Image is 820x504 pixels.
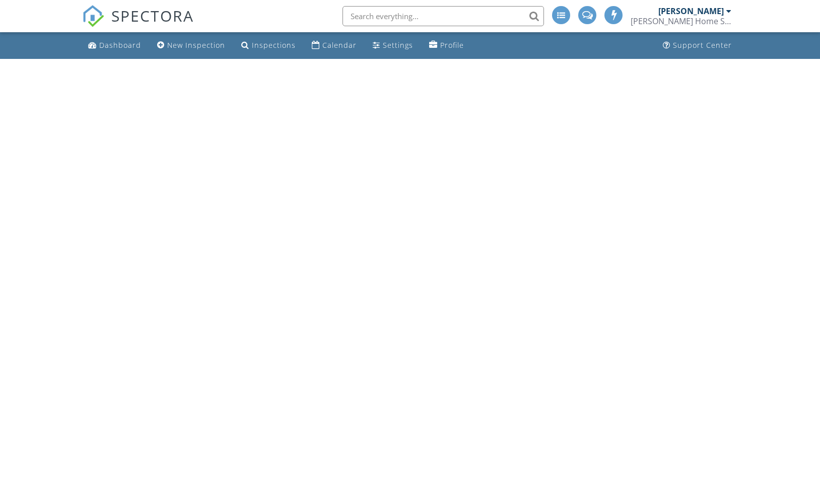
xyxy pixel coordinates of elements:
[167,40,225,50] div: New Inspection
[322,40,357,50] div: Calendar
[383,40,413,50] div: Settings
[153,36,229,55] a: New Inspection
[658,6,724,16] div: [PERSON_NAME]
[111,5,194,26] span: SPECTORA
[82,14,194,35] a: SPECTORA
[343,6,544,26] input: Search everything...
[237,36,300,55] a: Inspections
[252,40,296,50] div: Inspections
[369,36,417,55] a: Settings
[440,40,464,50] div: Profile
[308,36,361,55] a: Calendar
[99,40,141,50] div: Dashboard
[84,36,145,55] a: Dashboard
[673,40,732,50] div: Support Center
[425,36,468,55] a: Profile
[659,36,736,55] a: Support Center
[82,5,104,27] img: The Best Home Inspection Software - Spectora
[631,16,731,26] div: Scott Home Services, LLC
